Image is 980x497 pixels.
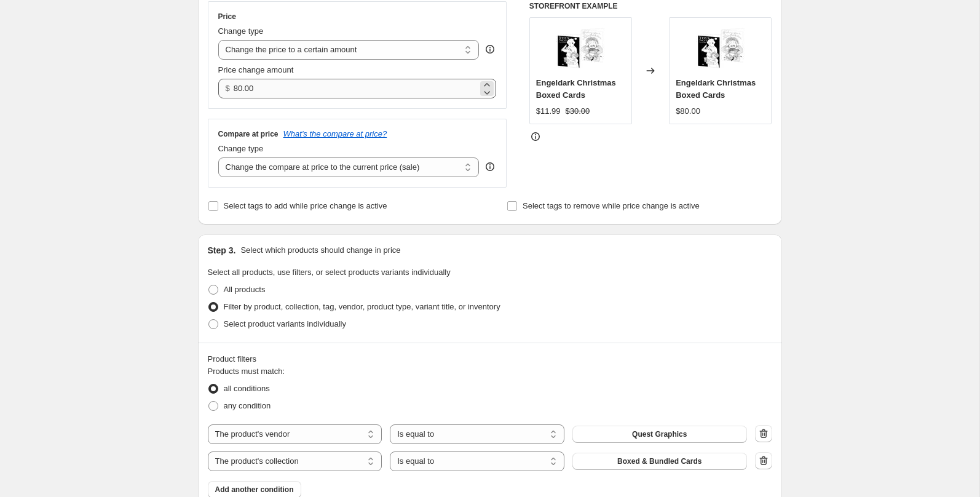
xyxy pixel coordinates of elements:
[696,24,745,73] img: engeldark-xmas_80x.jpg
[226,84,230,93] span: $
[224,319,346,328] span: Select product variants individually
[218,144,264,153] span: Change type
[566,106,590,116] span: $30.00
[556,24,605,73] img: engeldark-xmas_80x.jpg
[536,78,616,100] span: Engeldark Christmas Boxed Cards
[224,401,271,410] span: any condition
[224,285,266,294] span: All products
[572,453,747,470] button: Boxed & Bundled Cards
[523,201,700,210] span: Select tags to remove while price change is active
[218,12,236,22] h3: Price
[632,429,687,439] span: Quest Graphics
[240,244,400,256] p: Select which products should change in price
[676,78,756,100] span: Engeldark Christmas Boxed Cards
[208,268,451,277] span: Select all products, use filters, or select products variants individually
[234,79,478,98] input: 80.00
[208,244,236,256] h2: Step 3.
[218,65,294,74] span: Price change amount
[218,129,279,139] h3: Compare at price
[224,201,387,210] span: Select tags to add while price change is active
[218,26,264,36] span: Change type
[208,367,285,376] span: Products must match:
[536,106,561,116] span: $11.99
[224,302,500,311] span: Filter by product, collection, tag, vendor, product type, variant title, or inventory
[283,129,387,138] button: What's the compare at price?
[617,456,701,466] span: Boxed & Bundled Cards
[676,106,700,116] span: $80.00
[572,426,747,443] button: Quest Graphics
[484,43,496,55] div: help
[215,485,294,495] span: Add another condition
[224,384,270,393] span: all conditions
[529,1,772,11] h6: STOREFRONT EXAMPLE
[484,161,496,173] div: help
[208,353,772,365] div: Product filters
